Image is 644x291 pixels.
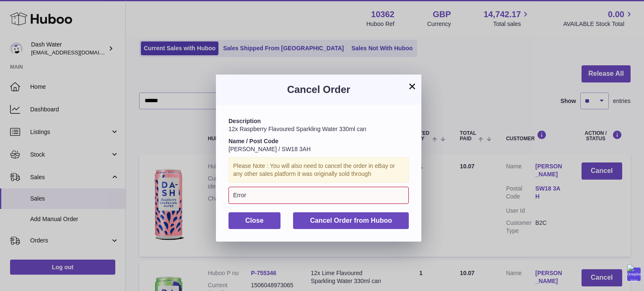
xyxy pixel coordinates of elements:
span: 12x Raspberry Flavoured Sparkling Water 330ml can [229,126,366,132]
div: Please Note : You will also need to cancel the order in eBay or any other sales platform it was o... [229,157,409,183]
span: Cancel Order from Huboo [310,217,392,224]
span: [PERSON_NAME] / SW18 3AH [229,146,311,152]
button: × [407,81,417,91]
button: Cancel Order from Huboo [293,212,409,229]
span: Close [245,217,264,224]
h3: Cancel Order [229,83,409,96]
button: Close [229,212,280,229]
strong: Description [229,118,261,124]
div: Error [229,187,409,204]
strong: Name / Post Code [229,138,278,144]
